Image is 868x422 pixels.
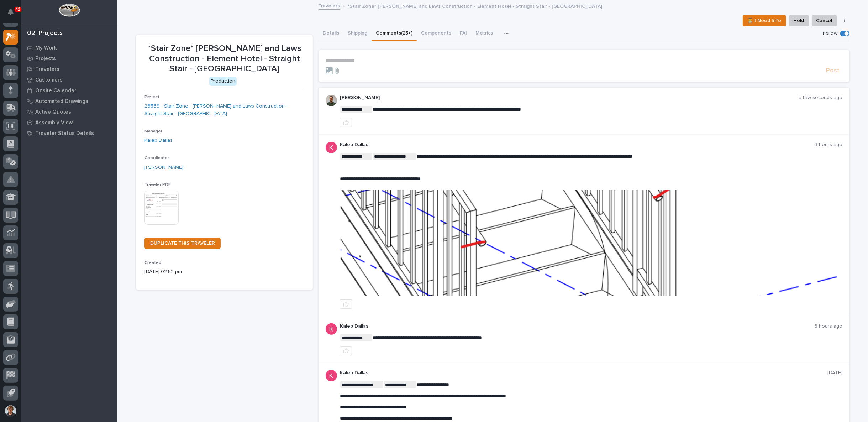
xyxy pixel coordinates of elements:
[144,103,304,118] a: 26569 - Stair Zone - [PERSON_NAME] and Laws Construction - Straight Stair - [GEOGRAPHIC_DATA]
[21,42,117,53] a: My Work
[815,323,842,329] p: 3 hours ago
[35,45,57,51] p: My Work
[348,2,603,10] p: *Stair Zone* [PERSON_NAME] and Laws Construction - Element Hotel - Straight Stair - [GEOGRAPHIC_D...
[319,26,343,41] button: Details
[144,268,304,276] p: [DATE] 02:52 pm
[21,74,117,85] a: Customers
[823,31,837,37] p: Follow
[16,7,20,12] p: 42
[340,346,352,355] button: like this post
[144,238,221,249] a: DUPLICATE THIS TRAVELER
[823,67,842,75] button: Post
[812,15,837,26] button: Cancel
[27,30,63,37] div: 02. Projects
[35,109,71,115] p: Active Quotes
[3,403,18,418] button: users-avatar
[59,4,80,17] img: Workspace Logo
[21,117,117,128] a: Assembly View
[35,77,63,83] p: Customers
[150,241,215,246] span: DUPLICATE THIS TRAVELER
[326,323,337,335] img: ACg8ocJFQJZtOpq0mXhEl6L5cbQXDkmdPAf0fdoBPnlMfqfX=s96-c
[471,26,497,41] button: Metrics
[9,9,18,20] div: Notifications42
[21,96,117,106] a: Automated Drawings
[35,88,77,94] p: Onsite Calendar
[21,128,117,139] a: Traveler Status Details
[747,16,782,25] span: ⏳ I Need Info
[21,85,117,96] a: Onsite Calendar
[35,130,94,137] p: Traveler Status Details
[816,16,832,25] span: Cancel
[144,261,161,265] span: Created
[21,53,117,64] a: Projects
[35,120,73,126] p: Assembly View
[35,66,59,73] p: Travelers
[35,98,88,105] p: Automated Drawings
[144,129,162,134] span: Manager
[21,64,117,74] a: Travelers
[326,370,337,381] img: ACg8ocJFQJZtOpq0mXhEl6L5cbQXDkmdPAf0fdoBPnlMfqfX=s96-c
[417,26,456,41] button: Components
[3,4,18,19] button: Notifications
[144,43,304,74] p: *Stair Zone* [PERSON_NAME] and Laws Construction - Element Hotel - Straight Stair - [GEOGRAPHIC_D...
[815,142,842,148] p: 3 hours ago
[794,16,804,25] span: Hold
[144,156,169,160] span: Coordinator
[456,26,471,41] button: FAI
[144,95,159,99] span: Project
[340,95,799,101] p: [PERSON_NAME]
[799,95,842,101] p: a few seconds ago
[826,67,840,75] span: Post
[326,95,337,106] img: AATXAJw4slNr5ea0WduZQVIpKGhdapBAGQ9xVsOeEvl5=s96-c
[319,1,340,10] a: Travelers
[743,15,786,26] button: ⏳ I Need Info
[340,370,827,376] p: Kaleb Dallas
[789,15,809,26] button: Hold
[340,142,815,148] p: Kaleb Dallas
[209,77,237,86] div: Production
[340,118,352,127] button: like this post
[343,26,372,41] button: Shipping
[340,323,815,329] p: Kaleb Dallas
[340,299,352,309] button: like this post
[21,106,117,117] a: Active Quotes
[35,56,56,62] p: Projects
[372,26,417,41] button: Comments (25+)
[144,164,183,171] a: [PERSON_NAME]
[144,183,171,187] span: Traveler PDF
[144,137,173,144] a: Kaleb Dallas
[326,142,337,153] img: ACg8ocJFQJZtOpq0mXhEl6L5cbQXDkmdPAf0fdoBPnlMfqfX=s96-c
[827,370,842,376] p: [DATE]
